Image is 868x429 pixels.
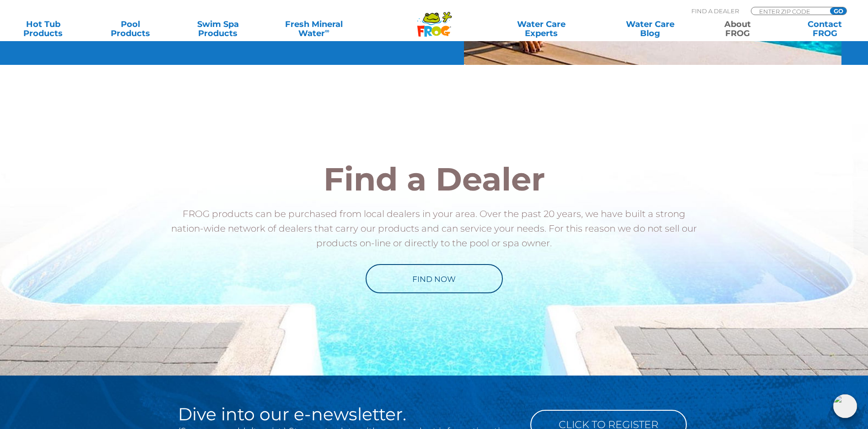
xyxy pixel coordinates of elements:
[178,405,517,424] h2: Dive into our e-newsletter.
[184,20,252,38] a: Swim SpaProducts
[486,20,597,38] a: Water CareExperts
[691,7,739,15] p: Find A Dealer
[758,7,820,15] input: Zip Code Form
[325,27,329,34] sup: ∞
[167,163,702,195] h2: Find a Dealer
[616,20,684,38] a: Water CareBlog
[366,264,503,293] a: Find Now
[791,20,859,38] a: ContactFROG
[830,7,846,15] input: GO
[703,20,771,38] a: AboutFROG
[9,20,77,38] a: Hot TubProducts
[167,207,702,250] p: FROG products can be purchased from local dealers in your area. Over the past 20 years, we have b...
[271,20,356,38] a: Fresh MineralWater∞
[833,394,857,418] img: openIcon
[97,20,165,38] a: PoolProducts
